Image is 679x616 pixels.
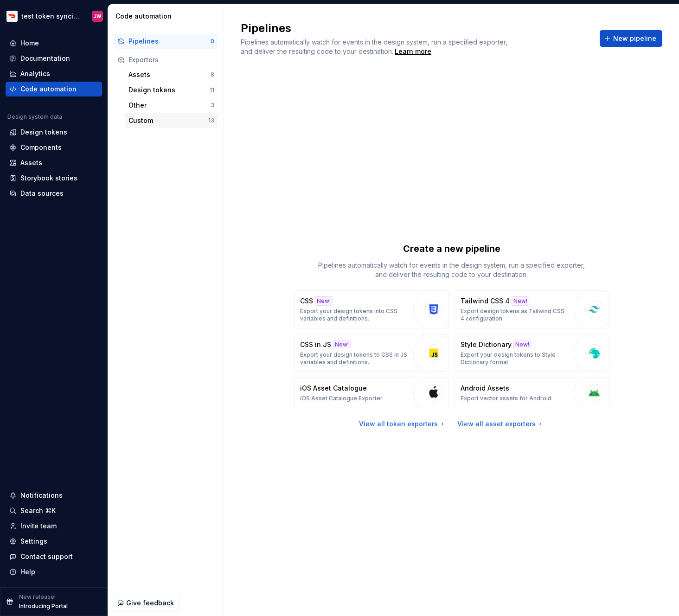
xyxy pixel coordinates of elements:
p: iOS Asset Catalogue [300,384,367,393]
h2: Pipelines [241,21,589,36]
p: iOS Asset Catalogue Exporter [300,395,383,402]
p: Create a new pipeline [403,242,500,255]
p: Export your design tokens into CSS variables and definitions. [300,308,409,322]
p: Style Dictionary [461,340,512,349]
div: Code automation [115,12,220,21]
p: CSS in JS [300,340,331,349]
button: Design tokens11 [125,83,218,97]
button: iOS Asset CatalogueiOS Asset Catalogue Exporter [294,378,449,408]
a: Analytics [6,66,102,81]
button: Assets8 [125,67,218,82]
div: Other [128,101,211,110]
div: Contact support [20,552,73,561]
div: Data sources [20,189,64,198]
div: Design system data [7,113,62,121]
p: Export your design tokens to Style Dictionary format. [461,351,569,366]
p: Export vector assets for Android [461,395,551,402]
button: CSSNew!Export your design tokens into CSS variables and definitions. [294,290,449,328]
button: Help [6,565,102,579]
p: Tailwind CSS 4 [461,296,510,306]
span: . [393,48,433,55]
a: Design tokens [6,125,102,140]
a: Documentation [6,51,102,66]
button: Contact support [6,549,102,564]
button: Custom13 [125,113,218,128]
div: Exporters [128,55,214,64]
div: Design tokens [128,85,210,95]
div: 8 [211,71,214,78]
div: 0 [211,38,214,45]
div: 11 [210,86,214,94]
p: Export design tokens as Tailwind CSS 4 configuration. [461,308,569,322]
span: Give feedback [126,598,174,608]
div: Storybook stories [20,173,77,183]
div: Assets [128,70,211,79]
div: Notifications [20,491,63,500]
div: New! [512,296,529,306]
p: Android Assets [461,384,509,393]
button: New pipeline [600,30,662,47]
div: Custom [128,116,208,125]
button: Pipelines0 [114,34,218,49]
a: Settings [6,534,102,549]
div: New! [333,340,351,349]
a: Invite team [6,519,102,533]
a: Code automation [6,82,102,96]
div: Code automation [20,84,77,94]
button: Notifications [6,488,102,503]
span: Pipelines automatically watch for events in the design system, run a specified exporter, and deli... [241,38,509,55]
div: JW [94,13,101,20]
button: Tailwind CSS 4New!Export design tokens as Tailwind CSS 4 configuration. [455,290,609,328]
a: Assets [6,155,102,170]
button: CSS in JSNew!Export your design tokens to CSS in JS variables and definitions. [294,334,449,372]
button: Other3 [125,98,218,113]
div: Assets [20,158,42,167]
div: 13 [208,117,214,124]
div: Help [20,567,35,577]
button: Style DictionaryNew!Export your design tokens to Style Dictionary format. [455,334,609,372]
div: Home [20,38,39,48]
div: 3 [211,102,214,109]
a: Components [6,140,102,155]
div: Pipelines [128,37,211,46]
p: Introducing Portal [19,603,68,610]
a: View all token exporters [359,419,446,429]
button: Android AssetsExport vector assets for Android [455,378,609,408]
a: Storybook stories [6,171,102,186]
span: New pipeline [613,34,656,43]
button: test token syncingJW [2,6,106,26]
button: Search ⌘K [6,503,102,518]
div: Analytics [20,69,50,78]
div: Settings [20,537,47,546]
p: CSS [300,296,313,306]
img: bd52d190-91a7-4889-9e90-eccda45865b1.png [6,11,18,22]
div: Components [20,143,62,152]
p: New release! [19,593,56,601]
a: View all asset exporters [457,419,544,429]
p: Pipelines automatically watch for events in the design system, run a specified exporter, and deli... [313,261,591,279]
div: New! [315,296,333,306]
p: Export your design tokens to CSS in JS variables and definitions. [300,351,409,366]
div: New! [513,340,531,349]
div: Search ⌘K [20,506,56,515]
a: Home [6,36,102,51]
div: Invite team [20,521,57,531]
button: Give feedback [113,595,180,611]
div: Documentation [20,54,70,63]
div: Design tokens [20,128,67,137]
a: Learn more [395,47,431,56]
a: Data sources [6,186,102,201]
div: test token syncing [21,12,81,21]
